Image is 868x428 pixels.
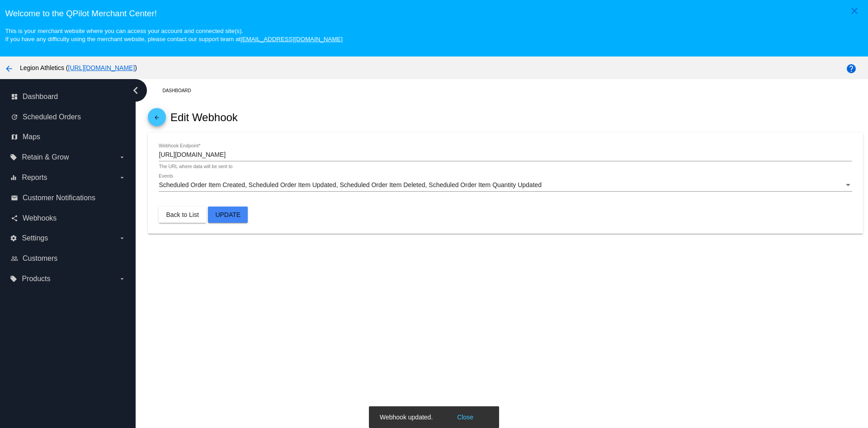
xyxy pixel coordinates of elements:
a: share Webhooks [11,211,126,226]
a: [URL][DOMAIN_NAME] [68,64,135,71]
span: Maps [23,133,40,141]
simple-snack-bar: Webhook updated. [380,413,476,422]
span: Customers [23,254,57,263]
span: Customer Notifications [23,194,95,202]
i: email [11,194,18,202]
button: Back to List [159,207,206,223]
span: Reports [22,174,47,182]
span: Legion Athletics ( ) [20,64,137,71]
div: The URL where data will be sent to [159,164,232,169]
i: arrow_drop_down [118,235,126,242]
mat-icon: help [846,63,857,74]
a: update Scheduled Orders [11,110,126,124]
i: chevron_left [128,83,143,98]
small: This is your merchant website where you can access your account and connected site(s). If you hav... [5,28,342,42]
span: Products [22,275,50,283]
i: dashboard [11,93,18,100]
a: dashboard Dashboard [11,89,126,104]
i: settings [10,235,17,242]
i: people_outline [11,255,18,262]
mat-icon: close [849,5,860,16]
a: Dashboard [162,84,199,98]
span: Scheduled Order Item Created, Scheduled Order Item Updated, Scheduled Order Item Deleted, Schedul... [159,181,542,188]
button: Close [454,413,476,422]
i: arrow_drop_down [118,275,126,282]
button: Update [208,207,248,223]
i: arrow_drop_down [118,174,126,181]
i: local_offer [10,275,17,282]
i: map [11,133,18,141]
mat-icon: arrow_back [151,114,162,125]
a: [EMAIL_ADDRESS][DOMAIN_NAME] [241,36,343,42]
i: share [11,215,18,222]
span: Webhooks [23,214,57,222]
mat-icon: arrow_back [4,63,14,74]
span: Scheduled Orders [23,113,81,121]
i: arrow_drop_down [118,154,126,161]
span: Dashboard [23,93,58,101]
mat-select: Events [159,182,852,189]
h2: Edit Webhook [170,111,238,124]
span: Back to List [166,211,198,218]
a: people_outline Customers [11,251,126,266]
i: local_offer [10,154,17,161]
span: Retain & Grow [22,153,69,161]
i: update [11,113,18,121]
a: email Customer Notifications [11,191,126,205]
input: Webhook Endpoint [159,151,852,159]
a: map Maps [11,130,126,144]
i: equalizer [10,174,17,181]
span: Update [215,211,241,218]
h3: Welcome to the QPilot Merchant Center! [5,9,863,19]
span: Settings [22,234,48,242]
